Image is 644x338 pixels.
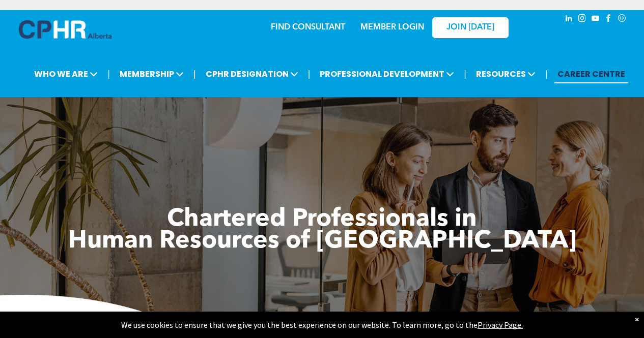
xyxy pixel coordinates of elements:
div: Dismiss notification [635,314,639,324]
img: A blue and white logo for cp alberta [19,20,111,39]
li: | [464,64,466,84]
li: | [545,64,548,84]
span: JOIN [DATE] [446,23,494,33]
a: JOIN [DATE] [432,17,509,38]
span: Chartered Professionals in [167,207,477,232]
span: PROFESSIONAL DEVELOPMENT [317,65,457,83]
span: RESOURCES [473,65,539,83]
a: Social network [617,13,628,26]
li: | [308,64,311,84]
span: MEMBERSHIP [117,65,187,83]
span: CPHR DESIGNATION [203,65,301,83]
a: linkedin [564,13,575,26]
span: WHO WE ARE [31,65,101,83]
a: Privacy Page. [478,320,523,330]
a: CAREER CENTRE [554,65,628,83]
span: Human Resources of [GEOGRAPHIC_DATA] [68,229,576,254]
a: MEMBER LOGIN [360,23,424,32]
a: facebook [603,13,614,26]
li: | [193,64,196,84]
a: instagram [577,13,588,26]
a: youtube [590,13,601,26]
a: FIND CONSULTANT [271,23,345,32]
li: | [107,64,110,84]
